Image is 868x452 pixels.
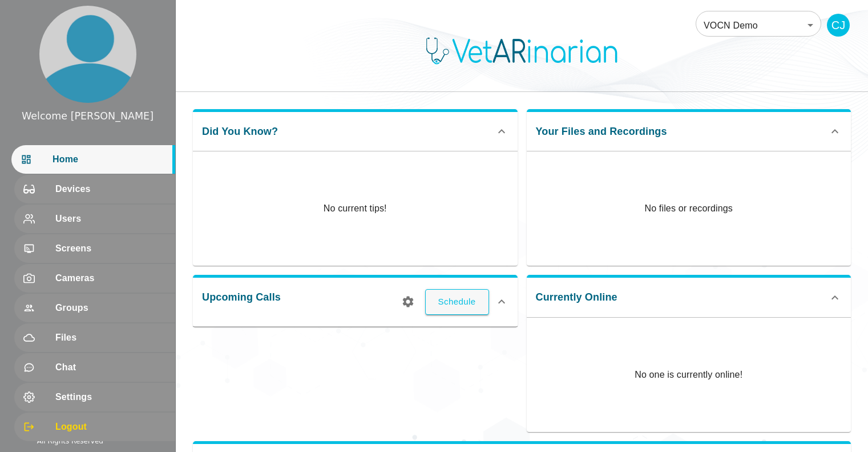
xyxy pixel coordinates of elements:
[324,202,387,215] p: No current tips!
[14,205,175,233] div: Users
[425,289,489,314] button: Schedule
[55,182,166,196] span: Devices
[14,264,175,293] div: Cameras
[827,14,850,37] div: CJ
[14,175,175,203] div: Devices
[55,242,166,255] span: Screens
[11,145,175,174] div: Home
[55,271,166,285] span: Cameras
[55,361,166,374] span: Chat
[635,318,742,432] p: No one is currently online!
[53,153,166,166] span: Home
[55,331,166,345] span: Files
[22,109,154,123] div: Welcome [PERSON_NAME]
[14,234,175,263] div: Screens
[14,294,175,322] div: Groups
[527,151,851,266] p: No files or recordings
[14,323,175,352] div: Files
[14,383,175,411] div: Settings
[55,390,166,404] span: Settings
[55,301,166,315] span: Groups
[419,37,625,65] img: Logo
[55,212,166,226] span: Users
[14,353,175,382] div: Chat
[39,6,136,103] img: profile.png
[14,413,175,441] div: Logout
[55,420,166,434] span: Logout
[696,9,821,41] div: VOCN Demo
